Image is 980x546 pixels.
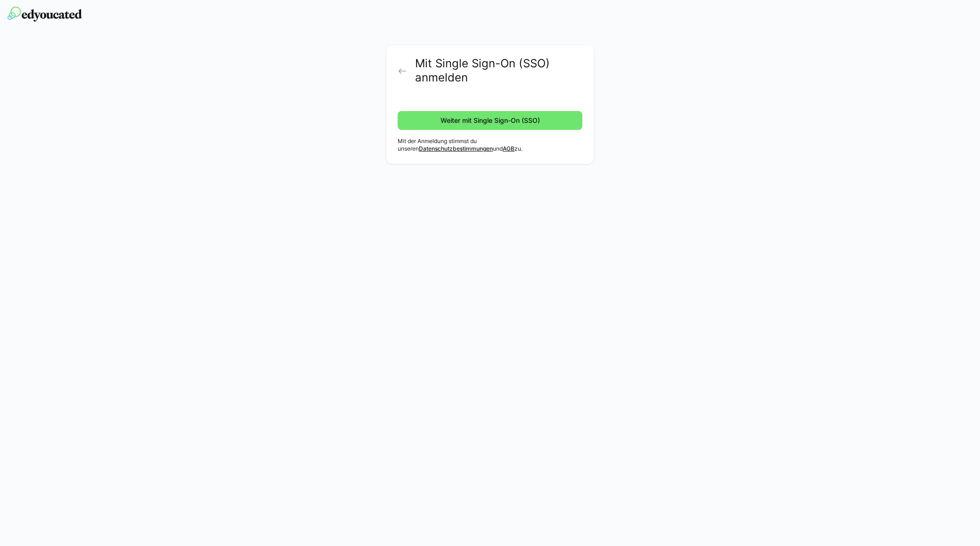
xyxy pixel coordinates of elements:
[398,137,582,153] p: Mit der Anmeldung stimmst du unseren und zu.
[419,145,493,152] a: Datenschutzbestimmungen
[503,145,514,152] a: AGB
[398,111,582,130] button: Weiter mit Single Sign-On (SSO)
[415,56,582,85] h2: Mit Single Sign-On (SSO) anmelden
[8,7,82,22] img: edyoucated
[439,116,541,125] span: Weiter mit Single Sign-On (SSO)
